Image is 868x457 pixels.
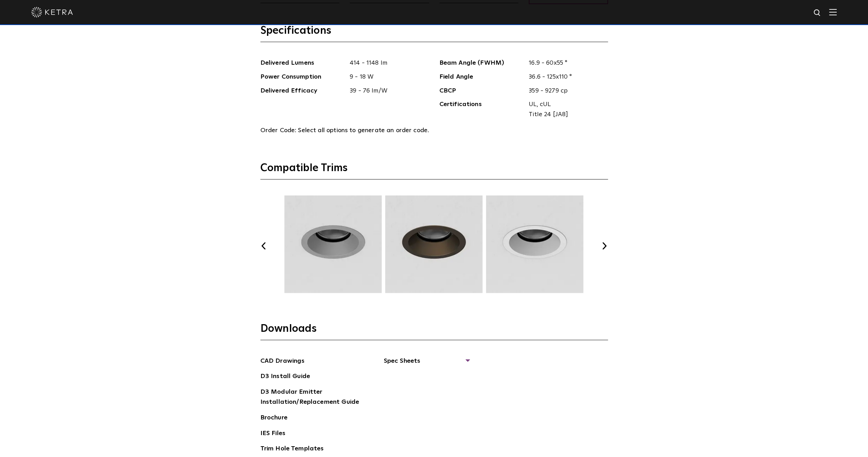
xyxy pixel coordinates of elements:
span: Spec Sheets [384,356,469,371]
span: Select all options to generate an order code. [298,127,429,134]
span: Field Angle [439,72,524,82]
span: 16.9 - 60x55 ° [524,58,608,68]
a: Brochure [260,413,287,424]
span: Order Code: [260,127,297,134]
a: D3 Install Guide [260,371,310,383]
img: TRM004.webp [384,195,484,293]
a: D3 Modular Emitter Installation/Replacement Guide [260,387,365,408]
span: 414 - 1148 lm [344,58,429,68]
span: Delivered Lumens [260,58,345,68]
img: TRM005.webp [485,195,584,293]
span: 359 - 9279 cp [524,86,608,96]
h3: Downloads [260,322,608,340]
span: 39 - 76 lm/W [344,86,429,96]
button: Previous [260,242,267,249]
button: Next [601,242,608,249]
a: Trim Hole Templates [260,444,324,455]
img: TRM003.webp [283,195,383,293]
span: 9 - 18 W [344,72,429,82]
span: Power Consumption [260,72,345,82]
span: Title 24 [JA8] [529,110,603,120]
img: Hamburger%20Nav.svg [829,9,837,15]
span: UL, cUL [529,99,603,110]
img: search icon [813,9,822,17]
img: ketra-logo-2019-white [31,7,73,17]
span: 36.6 - 125x110 ° [524,72,608,82]
span: Beam Angle (FWHM) [439,58,524,68]
span: Delivered Efficacy [260,86,345,96]
a: IES Files [260,428,285,440]
a: CAD Drawings [260,356,305,367]
h3: Compatible Trims [260,161,608,179]
span: Certifications [439,99,524,120]
span: CBCP [439,86,524,96]
h3: Specifications [260,24,608,42]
